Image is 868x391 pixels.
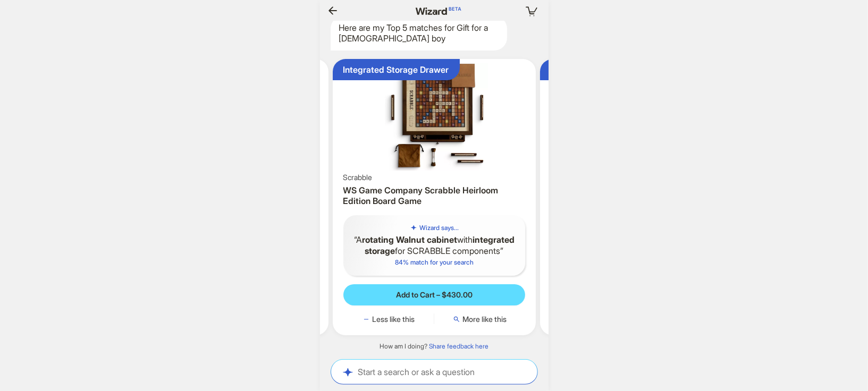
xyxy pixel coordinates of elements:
[343,314,434,325] button: Less like this
[343,64,449,75] div: Integrated Storage Drawer
[434,314,525,325] button: More like this
[343,173,373,182] span: Scrabble
[372,314,415,324] span: Less like this
[352,234,517,257] q: A with for SCRABBLE components
[362,234,457,245] b: rotating Walnut cabinet
[462,314,507,324] span: More like this
[419,224,459,232] h5: Wizard says...
[396,290,473,300] span: Add to Cart – $430.00
[429,342,488,350] a: Share feedback here
[343,284,526,305] button: Add to Cart – $430.00
[343,185,526,207] h3: WS Game Company Scrabble Heirloom Edition Board Game
[544,63,739,171] img: Big Dot of Happiness Boy 16th Birthday - How Many Candies Sweet Sixteen Birthday Party Game - 1 S...
[337,63,532,171] img: WS Game Company Scrabble Heirloom Edition Board Game
[365,234,515,256] b: integrated storage
[333,59,536,335] div: Integrated Storage DrawerWS Game Company Scrabble Heirloom Edition Board GameScrabbleWS Game Comp...
[331,16,507,51] div: Here are my Top 5 matches for Gift for a [DEMOGRAPHIC_DATA] boy
[320,342,549,351] div: How am I doing?
[395,258,474,266] span: 84 % match for your search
